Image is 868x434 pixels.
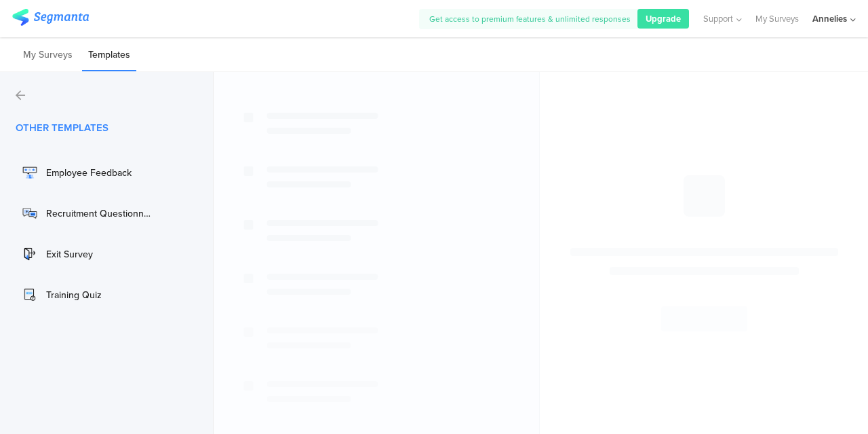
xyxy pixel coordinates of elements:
img: 451ff9bce116a7267dd6.png [19,243,41,265]
li: My Surveys [17,39,79,71]
div: Employee Feedback [46,166,155,180]
img: segmanta logo [12,9,89,26]
img: 288f6a7085e8a969d60d.png [19,284,41,306]
div: Annelies [812,12,847,25]
span: OTHER TEMPLATES [16,120,108,135]
span: Upgrade [646,12,681,25]
div: Exit Survey [46,247,155,261]
div: Training Quiz [46,288,155,302]
li: Templates [82,39,136,71]
span: Support [703,12,733,25]
span: Get access to premium features & unlimited responses [429,13,631,25]
img: 2ecbe63e2095e7beeed3.png [19,202,41,224]
img: d5fec137c83234613495.png [19,162,41,183]
div: Recruitment Questionnaire [46,206,155,221]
